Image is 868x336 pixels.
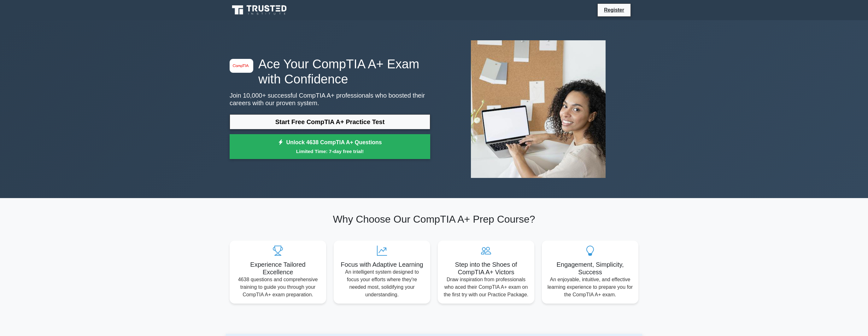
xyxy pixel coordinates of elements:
h5: Focus with Adaptive Learning [339,261,425,268]
h5: Step into the Shoes of CompTIA A+ Victors [443,261,529,276]
small: Limited Time: 7-day free trial! [238,148,422,155]
a: Unlock 4638 CompTIA A+ QuestionsLimited Time: 7-day free trial! [230,134,430,159]
h5: Engagement, Simplicity, Success [547,261,633,276]
a: Register [600,6,628,14]
p: An enjoyable, intuitive, and effective learning experience to prepare you for the CompTIA A+ exam. [547,276,633,299]
a: Start Free CompTIA A+ Practice Test [230,114,430,129]
p: Join 10,000+ successful CompTIA A+ professionals who boosted their careers with our proven system. [230,92,430,107]
p: An intelligent system designed to focus your efforts where they're needed most, solidifying your ... [339,268,425,299]
h2: Why Choose Our CompTIA A+ Prep Course? [230,213,638,225]
p: Draw inspiration from professionals who aced their CompTIA A+ exam on the first try with our Prac... [443,276,529,299]
p: 4638 questions and comprehensive training to guide you through your CompTIA A+ exam preparation. [235,276,321,299]
h5: Experience Tailored Excellence [235,261,321,276]
h1: Ace Your CompTIA A+ Exam with Confidence [230,56,430,87]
